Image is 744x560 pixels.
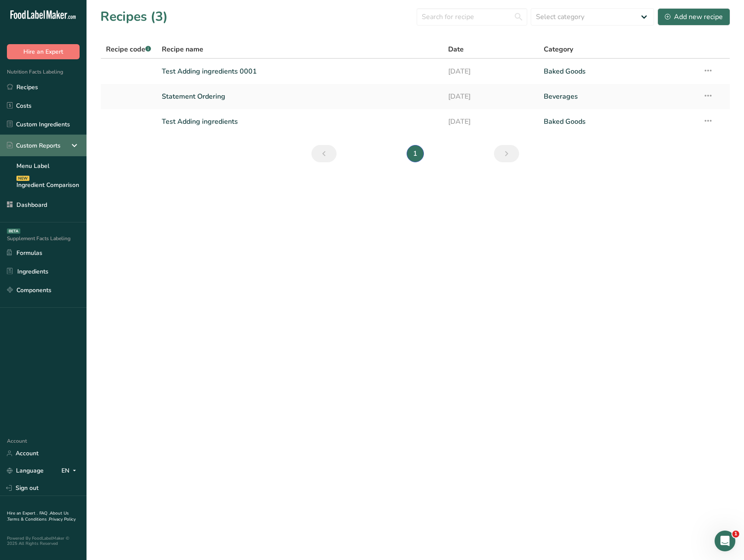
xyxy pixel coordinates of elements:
div: Add new recipe [665,12,723,22]
div: BETA [7,229,20,234]
a: Baked Goods [544,113,693,131]
a: [DATE] [448,62,533,80]
a: Baked Goods [544,62,693,80]
iframe: Intercom live chat [715,531,735,551]
a: Language [7,463,44,478]
div: Custom Reports [7,141,61,150]
button: Add new recipe [657,8,730,26]
a: Hire an Expert . [7,510,38,516]
a: Test Adding ingredients [162,113,438,131]
a: [DATE] [448,113,533,131]
span: Recipe name [162,44,203,55]
span: Category [544,44,573,55]
a: [DATE] [448,87,533,106]
button: Hire an Expert [7,44,80,59]
a: Terms & Conditions . [7,516,49,522]
div: Powered By FoodLabelMaker © 2025 All Rights Reserved [7,536,80,546]
a: Test Adding ingredients 0001 [162,62,438,80]
div: NEW [16,176,29,181]
a: Next page [494,145,519,162]
span: Date [448,44,464,55]
a: FAQ . [39,510,50,516]
input: Search for recipe [417,8,527,26]
div: EN [61,466,80,476]
a: Beverages [544,87,693,106]
a: About Us . [7,510,69,522]
span: 1 [732,531,739,537]
a: Previous page [311,145,337,162]
span: Recipe code [106,45,151,54]
h1: Recipes (3) [100,7,168,26]
a: Privacy Policy [49,516,76,522]
a: Statement Ordering [162,87,438,106]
